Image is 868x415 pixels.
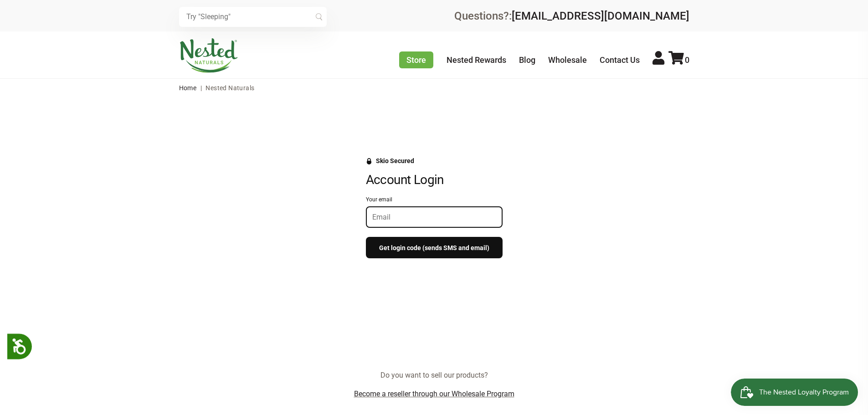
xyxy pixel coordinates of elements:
[366,172,503,188] h2: Account Login
[366,158,372,164] svg: Security
[685,55,689,65] span: 0
[205,84,254,92] span: Nested Naturals
[519,55,535,65] a: Blog
[668,55,689,65] a: 0
[179,38,238,73] img: Nested Naturals
[198,84,204,92] span: |
[179,84,197,92] a: Home
[399,51,433,68] a: Store
[366,237,503,258] button: Get login code (sends SMS and email)
[731,379,859,406] iframe: Button to open loyalty program pop-up
[600,55,640,65] a: Contact Us
[548,55,587,65] a: Wholesale
[179,79,689,97] nav: breadcrumbs
[354,389,514,398] a: Become a reseller through our Wholesale Program
[512,10,689,22] a: [EMAIL_ADDRESS][DOMAIN_NAME]
[366,157,414,172] a: Skio Secured
[447,55,506,65] a: Nested Rewards
[366,197,503,203] div: Your email
[454,10,689,21] div: Questions?:
[372,213,496,221] input: Your email input field
[179,7,327,27] input: Try "Sleeping"
[376,157,414,164] div: Skio Secured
